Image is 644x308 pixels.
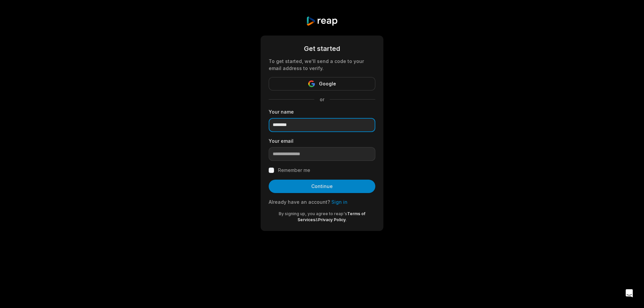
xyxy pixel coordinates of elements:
label: Your email [269,137,375,144]
label: Remember me [278,166,310,174]
a: Privacy Policy [318,217,346,222]
span: Google [319,80,336,88]
span: By signing up, you agree to reap's [279,211,347,216]
div: Get started [269,44,375,54]
span: . [346,217,347,222]
button: Continue [269,180,375,193]
img: reap [306,16,338,26]
a: Sign in [331,199,347,205]
span: or [314,96,330,103]
div: Open Intercom Messenger [621,285,637,301]
label: Your name [269,108,375,115]
span: & [315,217,318,222]
div: To get started, we'll send a code to your email address to verify. [269,58,375,72]
span: Already have an account? [269,199,330,205]
button: Google [269,77,375,90]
